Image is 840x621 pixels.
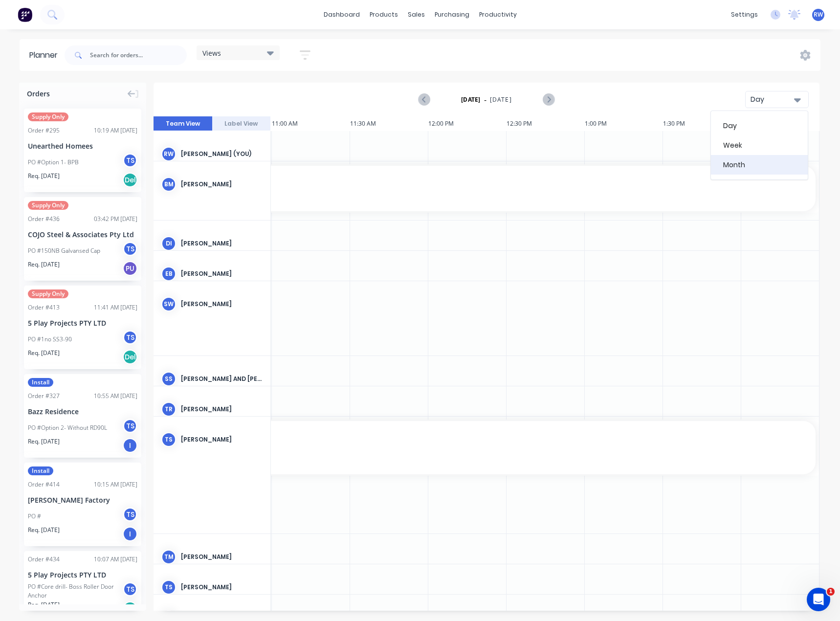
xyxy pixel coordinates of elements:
div: 10:07 AM [DATE] [94,555,137,564]
div: Week [711,135,808,155]
div: 11:41 AM [DATE] [94,303,137,312]
div: Order # 434 [28,555,60,564]
span: Req. [DATE] [28,172,60,180]
div: [PERSON_NAME] [181,435,263,444]
div: [PERSON_NAME] [181,583,263,592]
div: [PERSON_NAME] (You) [181,150,263,158]
div: PO #Option 1- BPB [28,158,79,167]
div: [PERSON_NAME] Factory [28,495,137,505]
div: settings [726,7,763,22]
strong: [DATE] [461,95,481,104]
div: 5 Play Projects PTY LTD [28,570,137,580]
span: Req. [DATE] [28,437,60,446]
div: productivity [474,7,522,22]
div: [PERSON_NAME] [181,405,263,414]
div: 12:00 PM [428,116,507,131]
a: dashboard [319,7,365,22]
div: PO # [28,512,41,521]
div: products [365,7,403,22]
div: TM [161,550,176,564]
button: Previous page [419,93,430,106]
div: TS [123,419,137,433]
span: [DATE] [490,95,512,104]
div: Order # 327 [28,392,60,400]
div: Del [123,173,137,187]
div: Unearthed Homees [28,141,137,151]
span: Order # 385 [125,188,810,196]
div: 11:30 AM [350,116,428,131]
div: SW [161,297,176,311]
div: 11:00 AM [272,116,350,131]
div: TS [123,153,137,168]
span: Supply Only [28,289,68,298]
div: I [123,527,137,541]
span: - [484,94,486,106]
div: Del [123,601,137,616]
div: [PERSON_NAME] [181,300,263,309]
span: Req. [DATE] [28,349,60,357]
div: TS [161,580,176,595]
input: Search for orders... [90,45,187,65]
div: BM [161,177,176,192]
span: Req. [DATE] [28,526,60,534]
span: RW [814,10,823,19]
div: PO #1no SS3-90 [28,335,72,344]
span: Req. [DATE] [28,600,60,609]
div: TR [161,402,176,417]
span: [PERSON_NAME] The Night [125,197,741,204]
div: TS [161,432,176,447]
span: Orders [27,89,50,99]
button: Next page [543,93,554,106]
div: SS [161,372,176,386]
div: PU [123,261,137,276]
div: EB [161,266,176,281]
div: 10:55 AM [DATE] [94,392,137,400]
div: 10:19 AM [DATE] [94,126,137,135]
div: I [123,438,137,453]
div: Day [751,94,796,105]
div: TS [123,330,137,345]
div: RW [161,147,176,161]
span: Install [28,378,53,387]
div: Order # 295 [28,126,60,135]
span: 1 [827,588,835,596]
div: sales [403,7,430,22]
button: Team View [154,116,212,131]
div: Bazz Residence [28,406,137,417]
button: Label View [212,116,271,131]
span: Req. [DATE] [28,260,60,269]
div: Order # 413 [28,303,60,312]
div: Month [711,155,808,175]
span: Install [28,466,53,475]
div: Planner [29,49,63,61]
div: COJO Steel & Associates Pty Ltd [28,229,137,240]
div: DI [161,236,176,251]
span: Supply Only [28,112,68,121]
div: 1:30 PM [663,116,741,131]
div: [PERSON_NAME] [181,180,263,189]
div: 03:42 PM [DATE] [94,215,137,223]
div: PO #Core drill- Boss Roller Door Anchor [28,582,126,600]
div: [PERSON_NAME] and [PERSON_NAME] [181,375,263,383]
div: 5 Play Projects PTY LTD [28,318,137,328]
div: TS [123,582,137,597]
span: Views [202,48,221,58]
div: Order # 436 [28,215,60,223]
div: 1:00 PM [585,116,663,131]
div: 12:30 PM [507,116,585,131]
div: [PERSON_NAME] [181,553,263,561]
span: Supply Only [28,201,68,210]
div: Del [123,350,137,364]
div: Order # 414 [28,480,60,489]
div: Day [711,116,808,135]
div: TS [123,242,137,256]
div: PO #Option 2- Without RD90L [28,423,107,432]
div: 10:15 AM [DATE] [94,480,137,489]
iframe: Intercom live chat [807,588,830,611]
div: PO #150NB Galvansed Cap [28,246,100,255]
div: purchasing [430,7,474,22]
div: TS [123,507,137,522]
img: Factory [18,7,32,22]
button: Day [745,91,809,108]
div: [PERSON_NAME] [181,239,263,248]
